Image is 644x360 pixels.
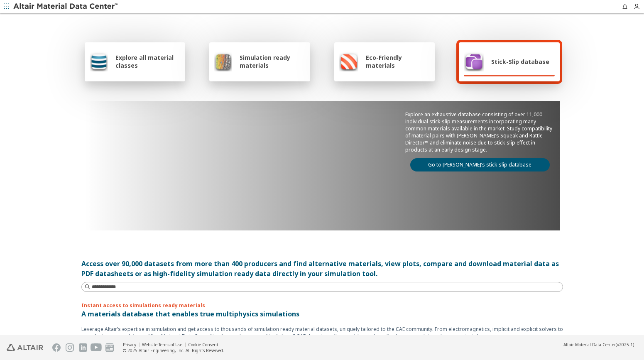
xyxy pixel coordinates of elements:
a: Website Terms of Use [142,342,182,348]
p: Leverage Altair’s expertise in simulation and get access to thousands of simulation ready materia... [81,326,563,340]
img: Explore all material classes [90,51,108,71]
span: Eco-Friendly materials [366,54,430,69]
p: Instant access to simulations ready materials [81,302,563,309]
span: Altair Material Data Center [563,342,616,348]
p: A materials database that enables true multiphysics simulations [81,309,563,319]
span: Stick-Slip database [491,58,549,66]
div: (v2025.1) [563,342,634,348]
a: Privacy [123,342,136,348]
a: Go to [PERSON_NAME]’s stick-slip database [410,158,550,171]
span: Explore all material classes [115,54,180,69]
img: Stick-Slip database [464,51,484,71]
span: Simulation ready materials [240,54,305,69]
img: Altair Engineering [7,344,43,351]
a: Cookie Consent [188,342,218,348]
img: Eco-Friendly materials [339,51,358,71]
div: Access over 90,000 datasets from more than 400 producers and find alternative materials, view plo... [81,259,563,279]
img: Altair Material Data Center [13,2,119,11]
img: Simulation ready materials [214,51,232,71]
div: © 2025 Altair Engineering, Inc. All Rights Reserved. [123,348,224,353]
p: Explore an exhaustive database consisting of over 11,000 individual stick-slip measurements incor... [405,111,555,153]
